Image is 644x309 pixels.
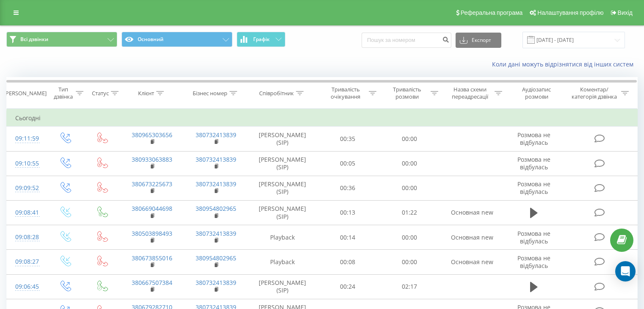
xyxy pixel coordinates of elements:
[461,9,523,16] span: Реферальна програма
[132,155,172,163] a: 380933063883
[448,86,492,100] div: Назва схеми переадресації
[15,155,38,172] div: 09:10:55
[253,36,270,42] span: Графік
[386,86,428,100] div: Тривалість розмови
[379,151,440,176] td: 00:00
[15,229,38,246] div: 09:08:28
[15,254,38,270] div: 09:08:27
[512,86,561,100] div: Аудіозапис розмови
[248,151,317,176] td: [PERSON_NAME] (SIP)
[4,90,47,97] div: [PERSON_NAME]
[196,131,236,139] a: 380732413839
[20,36,48,43] span: Всі дзвінки
[440,200,504,225] td: Основная new
[492,60,638,68] a: Коли дані можуть відрізнятися вiд інших систем
[193,90,227,97] div: Бізнес номер
[317,176,379,200] td: 00:36
[517,131,550,146] span: Розмова не відбулась
[517,229,550,245] span: Розмова не відбулась
[132,254,172,262] a: 380673855016
[379,176,440,200] td: 00:00
[196,254,236,262] a: 380954802965
[196,279,236,287] a: 380732413839
[259,90,294,97] div: Співробітник
[53,86,73,100] div: Тип дзвінка
[132,131,172,139] a: 380965303656
[15,279,38,295] div: 09:06:45
[440,250,504,274] td: Основная new
[517,254,550,270] span: Розмова не відбулась
[248,274,317,299] td: [PERSON_NAME] (SIP)
[248,250,317,274] td: Playback
[196,229,236,237] a: 380732413839
[15,130,38,147] div: 09:11:59
[379,127,440,151] td: 00:00
[132,279,172,287] a: 380667507384
[122,32,232,47] button: Основний
[317,274,379,299] td: 00:24
[317,200,379,225] td: 00:13
[517,155,550,171] span: Розмова не відбулась
[248,225,317,250] td: Playback
[537,9,603,16] span: Налаштування профілю
[237,32,285,47] button: Графік
[325,86,367,100] div: Тривалість очікування
[92,90,109,97] div: Статус
[248,127,317,151] td: [PERSON_NAME] (SIP)
[517,180,550,196] span: Розмова не відбулась
[379,274,440,299] td: 02:17
[618,9,633,16] span: Вихід
[196,180,236,188] a: 380732413839
[248,200,317,225] td: [PERSON_NAME] (SIP)
[362,33,451,48] input: Пошук за номером
[15,180,38,196] div: 09:09:52
[196,204,236,212] a: 380954802965
[317,151,379,176] td: 00:05
[138,90,154,97] div: Клієнт
[196,155,236,163] a: 380732413839
[569,86,619,100] div: Коментар/категорія дзвінка
[248,176,317,200] td: [PERSON_NAME] (SIP)
[379,225,440,250] td: 00:00
[132,204,172,212] a: 380669044698
[615,261,636,281] div: Open Intercom Messenger
[440,225,504,250] td: Основная new
[317,250,379,274] td: 00:08
[379,250,440,274] td: 00:00
[6,32,117,47] button: Всі дзвінки
[317,127,379,151] td: 00:35
[132,229,172,237] a: 380503898493
[456,33,501,48] button: Експорт
[317,225,379,250] td: 00:14
[7,110,638,127] td: Сьогодні
[15,204,38,221] div: 09:08:41
[132,180,172,188] a: 380673225673
[379,200,440,225] td: 01:22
